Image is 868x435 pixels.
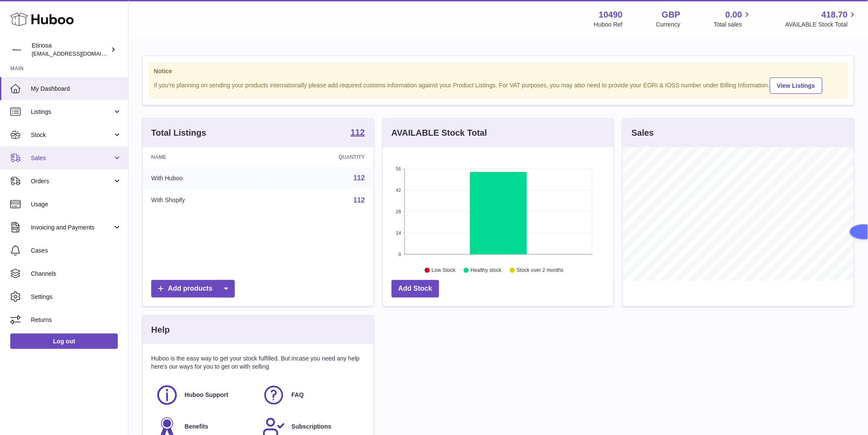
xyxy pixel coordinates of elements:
a: View Listings [770,77,823,94]
strong: Notice [154,67,843,75]
a: Log out [10,334,118,349]
div: If you're planning on sending your products internationally please add required customs informati... [154,76,843,94]
span: Settings [31,293,122,301]
a: 418.70 AVAILABLE Stock Total [785,9,858,29]
span: [EMAIL_ADDRESS][DOMAIN_NAME] [32,50,126,57]
span: Invoicing and Payments [31,223,113,232]
span: FAQ [291,391,304,399]
td: With Shopify [143,189,267,212]
span: Subscriptions [291,423,331,431]
strong: GBP [662,9,680,21]
span: Sales [31,154,113,162]
div: Etinosa [32,42,109,58]
strong: 10490 [599,9,623,21]
th: Name [143,147,267,167]
text: Stock over 2 months [517,268,563,274]
a: 112 [350,128,365,138]
text: 56 [396,166,401,171]
td: With Huboo [143,167,267,189]
span: Returns [31,316,122,324]
h3: AVAILABLE Stock Total [392,127,487,139]
span: Channels [31,270,122,278]
span: My Dashboard [31,85,122,93]
strong: 112 [350,128,365,137]
a: Add Stock [392,280,439,298]
span: Cases [31,247,122,255]
a: 112 [353,197,365,204]
span: Orders [31,177,113,185]
span: Stock [31,131,113,139]
div: Huboo Ref [594,21,623,29]
span: Benefits [185,423,208,431]
text: 0 [398,252,401,257]
span: 0.00 [726,9,742,21]
a: 112 [353,174,365,182]
span: Huboo Support [185,391,228,399]
text: 14 [396,230,401,235]
img: Wolphuk@gmail.com [10,43,23,56]
a: FAQ [262,384,360,407]
text: Low Stock [432,268,456,274]
text: 28 [396,209,401,214]
a: 0.00 Total sales [714,9,752,29]
span: Total sales [714,21,752,29]
text: Healthy stock [471,268,502,274]
a: Huboo Support [156,384,254,407]
h3: Help [151,324,170,336]
text: 42 [396,188,401,193]
p: Huboo is the easy way to get your stock fulfilled. But incase you need any help here's our ways f... [151,355,365,371]
span: AVAILABLE Stock Total [785,21,858,29]
span: Usage [31,200,122,209]
span: Listings [31,108,113,116]
th: Quantity [267,147,373,167]
div: Currency [656,21,681,29]
h3: Sales [632,127,654,139]
a: Add products [151,280,235,298]
h3: Total Listings [151,127,207,139]
span: 418.70 [822,9,848,21]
